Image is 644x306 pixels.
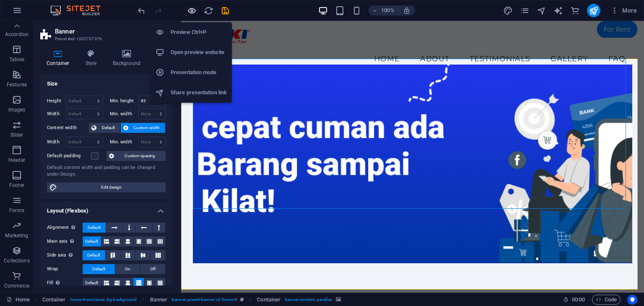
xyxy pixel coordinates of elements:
span: Click to select. Double-click to edit [257,295,280,305]
button: Custom spacing [106,151,166,161]
h6: Preview Ctrl+P [171,27,227,37]
p: Accordion [5,31,29,38]
button: Usercentrics [627,295,637,305]
label: Side axis [47,250,83,260]
button: navigator [537,5,547,16]
i: Undo: Unknown action (Ctrl+Z) [137,6,146,16]
span: Default [87,250,100,260]
button: text_generator [553,5,563,16]
span: : [578,296,579,303]
label: Min. width [110,112,138,116]
span: On [125,264,130,274]
h4: Layout (Flexbox) [40,201,172,216]
label: Height [47,99,66,103]
h6: Open preview website [171,47,227,57]
p: Footer [9,182,24,189]
h2: Banner [55,28,172,35]
i: Save (Ctrl+S) [221,6,230,16]
span: Custom spacing [117,151,163,161]
label: Default padding [47,151,91,161]
i: Pages (Ctrl+Alt+S) [520,6,530,16]
button: Default [83,278,101,288]
span: Click to select. Double-click to edit [150,295,168,305]
label: Min. height [110,99,138,103]
nav: breadcrumb [42,295,341,305]
span: Code [596,295,617,305]
img: Editor Logo [48,5,111,16]
button: More [607,4,640,17]
h3: Preset #ed-1002757376 [55,35,156,43]
label: Min. width [110,140,138,144]
p: Commerce [4,283,29,289]
span: 00 00 [572,295,585,305]
button: Default [89,123,120,133]
button: Default [83,264,115,274]
span: Default [85,236,98,246]
button: commerce [570,5,580,16]
span: More [610,6,637,15]
span: Default [85,278,98,288]
h4: Background [106,49,151,67]
label: Alignment [47,223,83,233]
h4: Container [40,49,79,67]
i: Reload page [204,6,213,16]
p: Marketing [5,232,28,239]
i: AI Writer [553,6,563,16]
span: Custom width [131,123,163,133]
i: Commerce [570,6,580,16]
h6: Share presentation link [171,88,227,98]
button: Default [83,223,106,233]
span: Default [88,223,101,233]
button: design [503,5,513,16]
p: Slider [10,132,23,138]
div: Default content width and padding can be changed under Design. [47,164,166,178]
button: Off [140,264,165,274]
button: reload [203,5,213,16]
button: Default [83,236,101,246]
span: . banner .preset-banner-v3-home-4 [171,295,237,305]
span: Default [99,123,118,133]
span: Off [150,264,156,274]
button: undo [136,5,146,16]
span: Click to select. Double-click to edit [42,295,66,305]
p: Features [7,81,27,88]
button: publish [587,4,600,17]
i: Publish [589,6,598,16]
i: This element contains a background [336,297,341,302]
label: Width [47,140,66,144]
button: Edit design [47,182,166,192]
p: Images [8,106,26,113]
label: Wrap [47,264,83,274]
h6: 100% [381,5,395,16]
i: On resize automatically adjust zoom level to fit chosen device. [403,7,410,14]
button: pages [520,5,530,16]
h6: Presentation mode [171,67,227,78]
i: This element is a customizable preset [240,297,244,302]
button: On [115,264,140,274]
span: . home-4-container .bg-background [69,295,137,305]
p: Tables [9,56,24,63]
i: Navigator [537,6,546,16]
label: Width [47,112,66,116]
a: Click to cancel selection. Double-click to open Pages [7,295,30,305]
span: Default [92,264,105,274]
p: Header [8,157,25,163]
label: Main axis [47,236,83,246]
h6: Session time [563,295,585,305]
button: Default [83,250,105,260]
i: Design (Ctrl+Alt+Y) [503,6,513,16]
button: Code [592,295,621,305]
button: 100% [369,5,398,16]
span: . banner-content .parallax [284,295,332,305]
span: Edit design [60,182,163,192]
label: Fill [47,278,83,288]
label: Content width [47,123,89,133]
p: Collections [4,257,29,264]
button: save [220,5,230,16]
h4: Size [40,74,172,89]
button: Custom width [121,123,166,133]
h4: Style [79,49,106,67]
p: Forms [9,207,24,214]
